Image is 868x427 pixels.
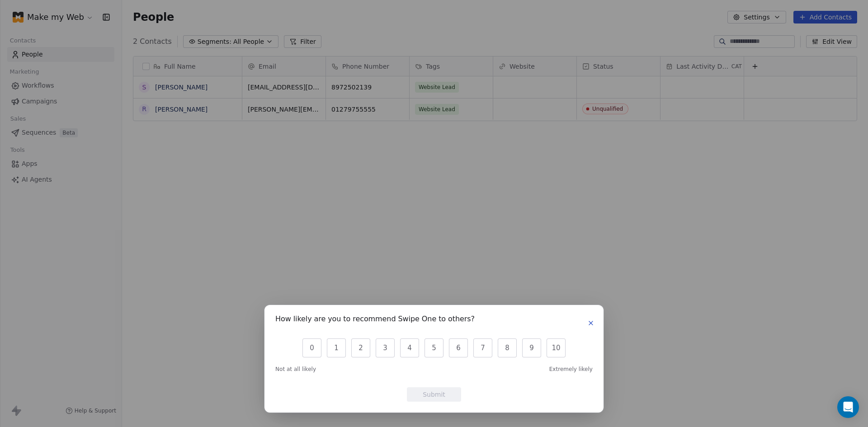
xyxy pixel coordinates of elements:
button: 6 [449,338,468,357]
button: 1 [327,338,346,357]
button: 10 [547,338,566,357]
button: 0 [302,338,321,357]
button: 7 [473,338,492,357]
button: 3 [376,338,395,357]
button: 8 [498,338,517,357]
button: 2 [351,338,370,357]
button: 9 [522,338,541,357]
button: 4 [400,338,419,357]
button: Submit [407,387,461,402]
button: 5 [425,338,443,357]
h1: How likely are you to recommend Swipe One to others? [275,316,475,325]
span: Not at all likely [275,366,316,373]
span: Extremely likely [549,366,593,373]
